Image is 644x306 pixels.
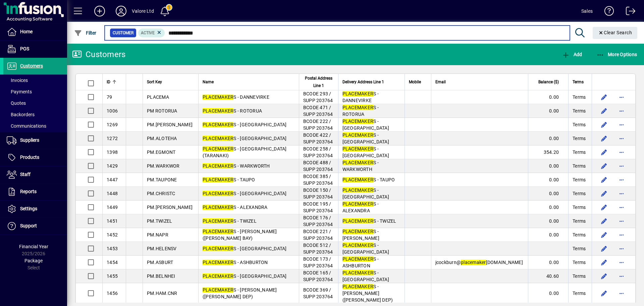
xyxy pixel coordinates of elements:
em: PLACEMAKER [342,229,374,234]
span: S - ALEXANDRA [203,205,268,210]
span: S - ALEXANDRA [342,201,379,213]
span: BCODE 221 / SUPP 203764 [303,229,333,241]
button: Edit [599,216,609,226]
span: Sort Key [147,78,162,86]
em: PLACEMAKER [203,177,234,182]
span: PLACEMA [147,94,169,100]
button: Edit [599,92,609,102]
em: PLACEMAKER [203,94,234,100]
button: More options [616,271,627,281]
span: ID [107,78,110,86]
button: Edit [599,271,609,281]
span: S - [GEOGRAPHIC_DATA] [203,136,287,141]
span: BCODE 150 / SUPP 203764 [303,187,333,200]
a: Knowledge Base [599,1,614,23]
em: PLACEMAKER [203,146,234,151]
em: PLACEMAKER [342,119,374,124]
span: 1272 [107,136,118,141]
span: 1429 [107,163,118,169]
em: PLACEMAKER [342,105,374,110]
td: 0.00 [528,201,568,214]
span: S - ASHBURTON [203,260,268,265]
span: Filter [74,30,97,36]
td: 354.20 [528,145,568,159]
span: S - [GEOGRAPHIC_DATA] [203,122,287,127]
span: PM.ASBURT [147,260,173,265]
span: Package [24,258,43,263]
span: S - TWIZEL [342,218,396,224]
span: 1449 [107,205,118,210]
em: PLACEMAKER [203,136,234,141]
em: PLACEMAKER [342,243,374,248]
td: 0.00 [528,104,568,118]
span: BCODE 258 / SUPP 203764 [303,146,333,158]
td: 0.00 [528,173,568,187]
span: S - DANNEVIRKE [342,91,379,103]
div: Customers [72,49,125,60]
span: BCODE 195 / SUPP 203764 [303,201,333,213]
span: Terms [573,107,586,114]
span: 1006 [107,108,118,114]
a: Reports [3,183,67,200]
span: S - [GEOGRAPHIC_DATA] [342,146,389,158]
a: Products [3,149,67,166]
span: S - TAUPO [342,177,395,182]
span: S - DANNEVIRKE [203,94,269,100]
span: Support [20,223,37,228]
span: BCODE 165 / SUPP 203764 [303,270,333,282]
span: Terms [573,190,586,197]
a: Home [3,24,67,40]
span: Terms [573,204,586,211]
span: S - [PERSON_NAME] ([PERSON_NAME] DEP) [203,287,277,299]
span: BCODE 176 / SUPP 203764 [303,215,333,227]
td: 0.00 [528,228,568,242]
span: PM.HAM.CNR [147,291,177,296]
td: 0.00 [528,214,568,228]
div: Sales [581,6,593,16]
span: S - [PERSON_NAME] ([PERSON_NAME] BAY) [203,229,277,241]
button: Edit [599,243,609,254]
span: S - ROTORUA [203,108,262,114]
span: Email [435,78,446,86]
span: 1448 [107,191,118,196]
button: Edit [599,119,609,130]
button: More options [616,257,627,268]
span: PM.TAUPONE [147,177,177,182]
a: POS [3,41,67,57]
div: Email [435,78,524,86]
span: Terms [573,121,586,128]
div: Mobile [409,78,427,86]
button: More options [616,188,627,199]
span: Financial Year [19,244,48,249]
a: Communications [3,120,67,132]
span: 1452 [107,232,118,237]
button: Edit [599,161,609,171]
span: Reports [20,189,37,194]
em: PLACEMAKER [342,132,374,138]
span: S - [GEOGRAPHIC_DATA] [342,132,389,144]
button: More options [616,161,627,171]
td: 0.00 [528,256,568,269]
span: Terms [573,218,586,224]
span: Terms [573,245,586,252]
button: More options [616,119,627,130]
span: Quotes [7,100,26,106]
span: 1451 [107,218,118,224]
span: BCODE 488 / SUPP 203764 [303,160,333,172]
a: Logout [621,1,636,23]
a: Settings [3,201,67,217]
span: Customer [113,30,133,36]
span: S - ROTORUA [342,105,379,117]
button: Edit [599,229,609,240]
em: PLACEMAKER [203,218,234,224]
span: 1456 [107,291,118,296]
span: S - [GEOGRAPHIC_DATA] [203,191,287,196]
button: More Options [595,48,639,60]
span: Postal Address Line 1 [303,75,334,89]
span: 79 [107,94,112,100]
button: Profile [110,5,132,17]
span: PM ROTORUA [147,108,177,114]
span: Settings [20,206,37,211]
em: PLACEMAKER [203,122,234,127]
em: PLACEMAKER [342,160,374,165]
